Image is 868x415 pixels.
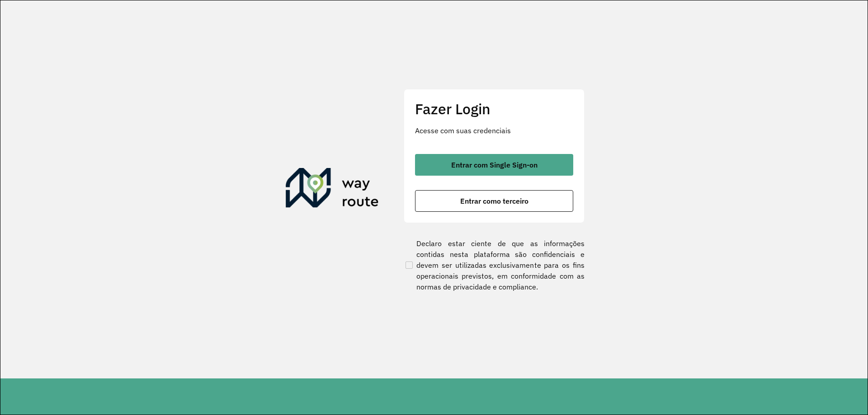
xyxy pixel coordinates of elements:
span: Entrar como terceiro [460,197,528,205]
label: Declaro estar ciente de que as informações contidas nesta plataforma são confidenciais e devem se... [404,238,585,292]
img: Roteirizador AmbevTech [286,168,379,211]
p: Acesse com suas credenciais [415,125,573,136]
button: button [415,154,573,176]
h2: Fazer Login [415,100,573,117]
button: button [415,190,573,212]
span: Entrar com Single Sign-on [451,161,538,168]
